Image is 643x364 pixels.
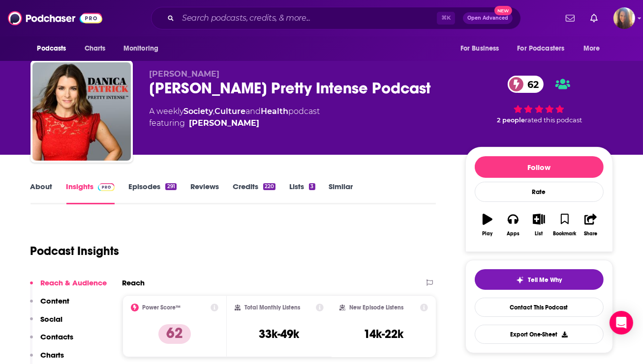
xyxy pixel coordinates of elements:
[41,314,63,324] p: Social
[41,332,74,341] p: Contacts
[123,42,158,56] span: Monitoring
[454,39,512,58] button: open menu
[214,107,215,116] span: ,
[475,325,604,344] button: Export One-Sheet
[215,107,246,116] a: Culture
[233,182,276,204] a: Credits220
[613,7,635,29] span: Logged in as AHartman333
[578,207,603,243] button: Share
[246,107,261,116] span: and
[259,327,299,341] h3: 33k-49k
[482,231,492,237] div: Play
[507,231,520,237] div: Apps
[475,156,604,178] button: Follow
[150,117,320,129] span: featuring
[465,69,613,130] div: 62 2 peoplerated this podcast
[158,324,191,344] p: 62
[535,231,543,237] div: List
[309,183,315,190] div: 3
[41,350,64,360] p: Charts
[122,278,145,287] h2: Reach
[584,231,597,237] div: Share
[494,6,512,15] span: New
[150,69,220,79] span: [PERSON_NAME]
[190,182,219,204] a: Reviews
[30,296,70,314] button: Content
[500,207,526,243] button: Apps
[437,12,455,25] span: ⌘ K
[552,207,578,243] button: Bookmark
[460,42,499,56] span: For Business
[66,182,115,204] a: InsightsPodchaser Pro
[151,7,521,29] div: Search podcasts, credits, & more...
[31,244,120,258] h1: Podcast Insights
[41,278,107,287] p: Reach & Audience
[261,107,289,116] a: Health
[613,7,635,29] img: User Profile
[562,10,579,27] a: Show notifications dropdown
[150,106,320,129] div: A weekly podcast
[128,182,176,204] a: Episodes291
[85,42,106,56] span: Charts
[497,116,525,124] span: 2 people
[518,42,565,56] span: For Podcasters
[475,298,604,317] a: Contact This Podcast
[475,269,604,290] button: tell me why sparkleTell Me Why
[117,39,171,58] button: open menu
[8,9,102,28] img: Podchaser - Follow, Share and Rate Podcasts
[475,207,500,243] button: Play
[31,182,53,204] a: About
[526,207,551,243] button: List
[329,182,353,204] a: Similar
[184,107,214,116] a: Society
[349,304,403,311] h2: New Episode Listens
[143,304,181,311] h2: Power Score™
[178,10,437,26] input: Search podcasts, credits, & more...
[32,62,131,161] img: Danica Patrick Pretty Intense Podcast
[586,10,602,27] a: Show notifications dropdown
[78,39,112,58] a: Charts
[467,16,508,21] span: Open Advanced
[98,183,115,191] img: Podchaser Pro
[31,39,79,58] button: open menu
[41,296,70,306] p: Content
[610,311,633,335] div: Open Intercom Messenger
[511,39,579,58] button: open menu
[165,183,176,190] div: 291
[30,278,107,296] button: Reach & Audience
[475,182,604,202] div: Rate
[37,42,66,56] span: Podcasts
[30,332,74,350] button: Contacts
[245,304,300,311] h2: Total Monthly Listens
[30,314,63,333] button: Social
[189,117,260,129] a: Danica Patrick
[583,42,600,56] span: More
[516,276,524,284] img: tell me why sparkle
[508,76,544,93] a: 62
[525,116,582,124] span: rated this podcast
[528,276,562,284] span: Tell Me Why
[463,12,513,24] button: Open AdvancedNew
[577,39,612,58] button: open menu
[613,7,635,29] button: Show profile menu
[518,76,544,93] span: 62
[263,183,276,190] div: 220
[553,231,576,237] div: Bookmark
[364,327,404,341] h3: 14k-22k
[289,182,315,204] a: Lists3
